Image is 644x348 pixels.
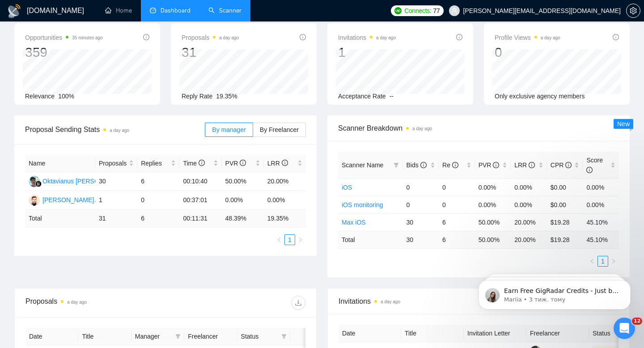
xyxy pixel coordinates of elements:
span: info-circle [300,34,306,40]
td: 48.39 % [222,210,264,227]
td: 0.00% [511,178,547,196]
th: Title [401,325,464,342]
th: Name [25,155,95,172]
td: 20.00% [264,172,306,191]
button: left [587,256,597,267]
span: -- [390,93,394,100]
th: Replies [137,155,179,172]
td: 0 [439,178,475,196]
span: Opportunities [25,32,103,43]
div: 1 [338,44,396,61]
td: $ 19.28 [547,231,583,248]
th: Date [25,328,78,345]
th: Date [339,325,401,342]
time: a day ago [219,35,239,40]
span: 19.35% [216,93,237,100]
span: setting [627,7,640,14]
td: 0.00% [222,191,264,210]
th: Invitation Letter [464,325,526,342]
iframe: Intercom notifications повідомлення [465,261,644,324]
td: 0.00% [475,196,511,213]
span: Only exclusive agency members [495,93,585,100]
th: Manager [131,328,184,345]
span: Bids [406,161,426,169]
span: CPR [551,161,572,169]
li: 1 [597,256,608,267]
td: 50.00 % [475,231,511,248]
span: filter [281,334,287,339]
td: 20.00% [511,213,547,231]
span: Connects: [404,6,431,16]
button: setting [626,4,640,18]
a: Max iOS [342,219,366,226]
div: Oktavianus [PERSON_NAME] Tape [42,176,142,186]
td: 0 [439,196,475,213]
div: [PERSON_NAME] [42,195,94,205]
a: homeHome [105,7,132,14]
span: info-circle [529,162,535,168]
td: 0 [402,196,439,213]
td: Total [338,231,402,248]
span: By manager [212,126,246,133]
td: 6 [137,210,179,227]
th: Title [78,328,131,345]
span: Proposals [99,158,127,168]
td: 20.00 % [511,231,547,248]
td: Total [25,210,95,227]
time: a day ago [412,126,432,131]
a: 1 [598,256,608,266]
td: 30 [95,172,137,191]
div: 0 [495,44,560,61]
span: left [589,259,595,264]
span: PVR [225,160,246,167]
td: 30 [402,231,439,248]
div: 31 [182,44,239,61]
img: gigradar-bm.png [35,181,42,187]
span: filter [174,330,182,343]
span: Status [241,331,278,341]
span: dashboard [150,7,156,13]
span: Relevance [25,93,55,100]
button: right [608,256,619,267]
span: Scanner Breakdown [338,123,619,134]
span: New [617,120,630,127]
th: Freelancer [526,325,589,342]
span: filter [394,162,399,168]
span: user [451,8,458,14]
span: LRR [267,160,288,167]
span: info-circle [143,34,149,40]
span: Profile Views [495,32,560,43]
time: 35 minutes ago [72,35,102,40]
a: 1 [285,235,295,245]
span: Reply Rate [182,93,212,100]
td: 0.00% [264,191,306,210]
td: 0.00% [475,178,511,196]
li: 1 [284,234,295,245]
img: upwork-logo.png [394,7,402,14]
li: Next Page [608,256,619,267]
span: info-circle [240,160,246,166]
time: a day ago [376,35,396,40]
td: 0 [137,191,179,210]
td: 0.00% [583,178,619,196]
a: setting [626,7,640,14]
th: Freelancer [184,328,237,345]
span: Acceptance Rate [338,93,386,100]
span: right [298,237,303,242]
time: a day ago [67,300,87,305]
span: left [276,237,282,242]
span: Replies [141,158,169,168]
span: info-circle [420,162,427,168]
button: left [274,234,284,245]
span: info-circle [493,162,499,168]
span: Proposals [182,32,239,43]
span: info-circle [199,160,205,166]
span: Invitations [338,32,396,43]
span: info-circle [565,162,572,168]
td: 50.00% [222,172,264,191]
span: LRR [514,161,535,169]
span: By Freelancer [260,126,299,133]
span: filter [280,330,288,343]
